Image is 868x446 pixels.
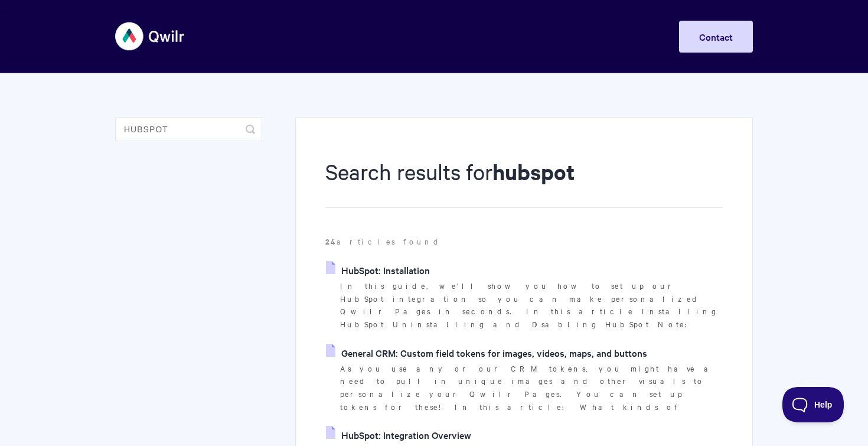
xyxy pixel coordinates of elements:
[326,261,430,279] a: HubSpot: Installation
[325,157,723,208] h1: Search results for
[326,426,471,444] a: HubSpot: Integration Overview
[115,14,185,58] img: Qwilr Help Center
[326,344,647,362] a: General CRM: Custom field tokens for images, videos, maps, and buttons
[340,279,723,331] p: In this guide, we'll show you how to set up our HubSpot integration so you can make personalized ...
[340,362,723,414] p: As you use any or our CRM tokens, you might have a need to pull in unique images and other visual...
[115,118,262,141] input: Search
[679,21,753,53] a: Contact
[325,235,723,248] p: articles found
[325,236,337,247] strong: 24
[492,157,575,186] strong: hubspot
[782,387,844,422] iframe: Toggle Customer Support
